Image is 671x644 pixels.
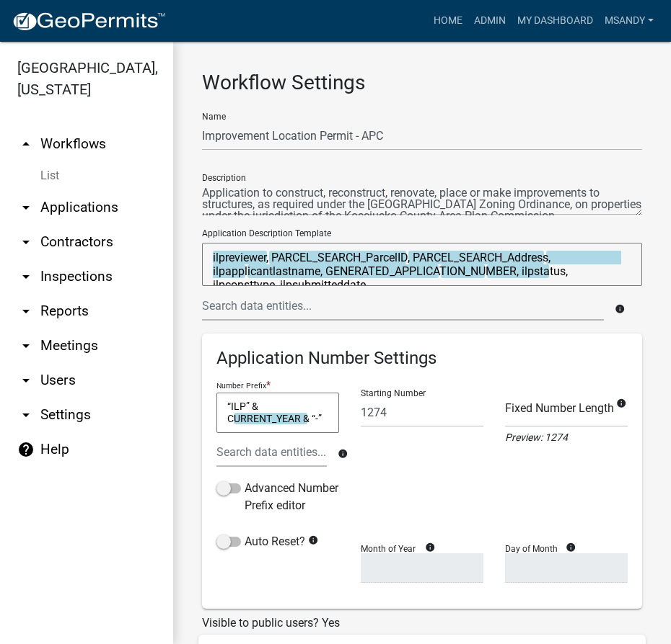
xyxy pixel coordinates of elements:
i: arrow_drop_down [17,303,35,320]
i: info [338,449,348,459]
i: info [566,542,576,553]
label: Auto Reset? [216,533,305,550]
i: arrow_drop_up [17,135,35,153]
i: arrow_drop_down [17,337,35,354]
input: Search data entities... [216,437,327,467]
p: Application Description Template [202,227,642,240]
i: help [17,441,35,458]
a: msandy [599,7,659,35]
a: My Dashboard [512,7,599,35]
i: info [425,542,435,553]
i: info [615,304,625,314]
label: Advanced Number Prefix editor [216,480,339,514]
i: info [616,398,626,408]
i: arrow_drop_down [17,268,35,285]
i: arrow_drop_down [17,233,35,251]
i: info [308,535,318,545]
a: Home [428,7,468,35]
input: Search data entities... [202,291,604,321]
a: Admin [468,7,512,35]
i: arrow_drop_down [17,199,35,216]
h6: Application Number Settings [216,348,628,369]
wm-data-entity-autocomplete: Application Description Template [202,227,642,321]
div: Preview: 1274 [505,427,628,445]
p: Number Prefix [216,381,266,390]
h3: Workflow Settings [202,71,642,95]
i: arrow_drop_down [17,372,35,389]
label: Visible to public users? Yes [202,617,340,629]
i: arrow_drop_down [17,406,35,424]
